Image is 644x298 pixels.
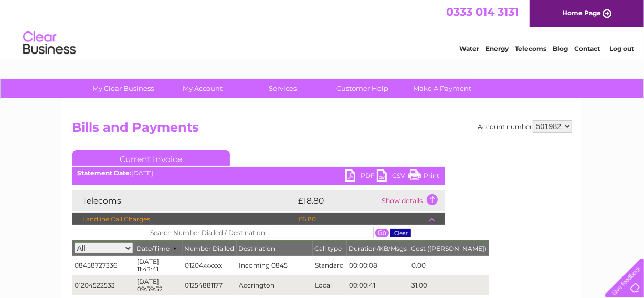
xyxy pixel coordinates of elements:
span: Duration/KB/Msgs [349,244,407,252]
td: £18.80 [296,190,379,211]
a: My Clear Business [80,79,166,98]
td: 00:00:41 [347,275,409,295]
div: Clear Business is a trading name of Verastar Limited (registered in [GEOGRAPHIC_DATA] No. 3667643... [75,6,571,51]
td: 31.00 [409,275,489,295]
span: Destination [239,244,276,252]
td: Landline Call Charges [72,213,296,226]
span: Call type [315,244,342,252]
td: Show details [379,190,445,211]
td: Accrington [237,275,313,295]
a: Energy [485,45,509,52]
td: 01254881177 [183,275,237,295]
div: [DATE] [72,169,445,177]
a: My Account [160,79,246,98]
b: Statement Date: [78,169,132,177]
a: Services [239,79,326,98]
a: Current Invoice [72,150,230,166]
a: Log out [609,45,634,52]
td: [DATE] 11:43:41 [135,256,183,275]
td: 01204522533 [72,275,135,295]
a: Contact [574,45,600,52]
span: Date/Time [137,244,181,252]
td: 08458727336 [72,256,135,275]
td: Telecoms [72,190,296,211]
a: Customer Help [319,79,406,98]
td: 00:00:08 [347,256,409,275]
a: Print [408,169,440,185]
span: Cost ([PERSON_NAME]) [411,244,487,252]
div: Account number [478,120,572,133]
a: Blog [553,45,568,52]
a: Water [459,45,479,52]
a: Telecoms [515,45,546,52]
a: Make A Payment [399,79,485,98]
img: logo.png [23,27,76,59]
td: Incoming 0845 [237,256,313,275]
h2: Bills and Payments [72,120,572,140]
td: £6.80 [296,213,429,226]
td: 01204xxxxxx [183,256,237,275]
a: PDF [345,169,377,185]
a: CSV [377,169,408,185]
span: Number Dialled [185,244,235,252]
td: Standard [313,256,347,275]
th: Search Number Dialled / Destination [72,225,489,241]
td: Local [313,275,347,295]
td: 0.00 [409,256,489,275]
a: 0333 014 3131 [446,5,519,18]
td: [DATE] 09:59:52 [135,275,183,295]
